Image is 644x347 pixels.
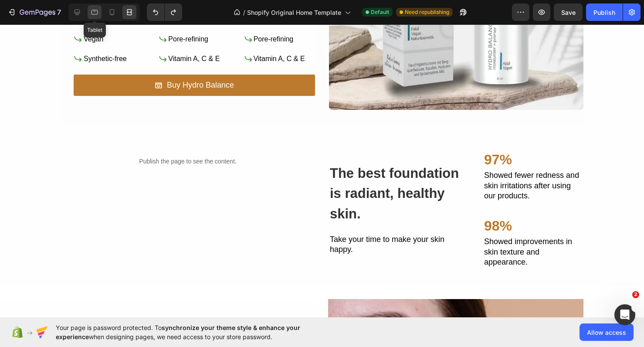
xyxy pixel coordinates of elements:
[483,192,583,212] h2: 98%
[405,8,449,16] span: Need republishing
[84,28,127,41] p: Synthetic-free
[593,8,615,17] div: Publish
[74,50,315,71] a: Buy Hydro Balance
[167,54,234,68] p: Buy Hydro Balance
[632,291,639,298] span: 2
[580,323,634,341] button: Allow access
[56,323,334,341] span: Your page is password protected. To when designing pages, we need access to your store password.
[61,133,315,142] p: Publish the page to see the content.
[254,11,294,18] span: Pore-refining
[57,7,61,17] p: 7
[84,11,103,18] span: Vegan
[371,8,389,16] span: Default
[147,3,182,21] div: Undo/Redo
[484,146,583,177] p: Showed fewer redness and skin irritations after using our products.
[614,304,635,325] iframe: Intercom live chat
[329,138,469,201] h2: The best foundation is radiant, healthy skin.
[243,8,245,17] span: /
[254,31,305,38] span: Vitamin A, C & E
[247,8,341,17] span: Shopify Original Home Template
[56,324,300,340] span: synchronize your theme style & enhance your experience
[483,126,583,146] h2: 97%
[3,3,65,21] button: 7
[330,210,468,231] p: Take your time to make your skin happy.
[586,3,623,21] button: Publish
[554,3,583,21] button: Save
[484,212,583,243] p: Showed improvements in skin texture and appearance.
[561,9,576,16] span: Save
[587,328,626,337] span: Allow access
[168,11,208,18] span: Pore-refining
[168,31,220,38] span: Vitamin A, C & E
